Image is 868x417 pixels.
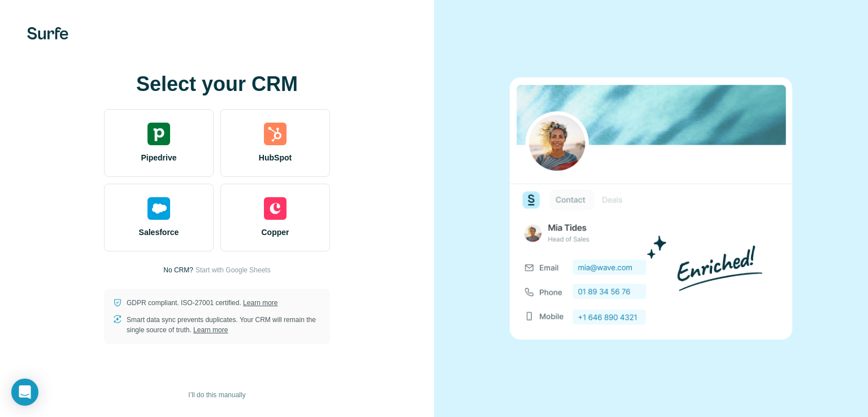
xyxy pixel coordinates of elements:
p: No CRM? [163,265,193,275]
img: Surfe's logo [27,27,68,40]
button: I’ll do this manually [180,386,253,403]
h1: Select your CRM [104,73,330,95]
button: Start with Google Sheets [196,265,271,275]
p: GDPR compliant. ISO-27001 certified. [127,298,277,308]
div: Open Intercom Messenger [11,379,38,406]
a: Learn more [193,326,228,334]
img: none image [510,77,792,339]
span: Pipedrive [141,152,176,163]
a: Learn more [243,299,277,307]
img: hubspot's logo [264,123,287,145]
span: HubSpot [259,152,292,163]
span: Copper [262,227,289,238]
span: Salesforce [139,227,179,238]
img: salesforce's logo [147,197,170,220]
img: pipedrive's logo [147,123,170,145]
span: I’ll do this manually [188,390,245,400]
img: copper's logo [264,197,287,220]
p: Smart data sync prevents duplicates. Your CRM will remain the single source of truth. [127,315,321,335]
